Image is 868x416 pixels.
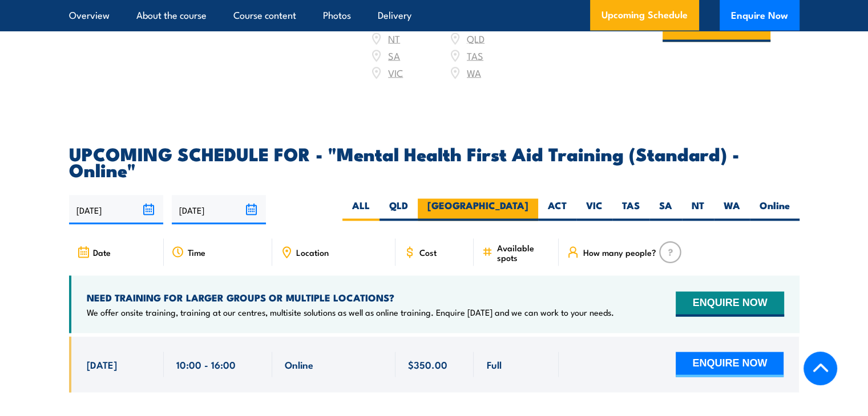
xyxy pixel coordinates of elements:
[682,199,714,221] label: NT
[408,358,447,371] span: $350.00
[676,292,784,317] button: ENQUIRE NOW
[87,307,614,318] p: We offer onsite training, training at our centres, multisite solutions as well as online training...
[583,247,656,257] span: How many people?
[649,199,682,221] label: SA
[69,195,163,225] input: From date
[612,199,649,221] label: TAS
[342,199,380,221] label: ALL
[188,247,205,257] span: Time
[576,199,612,221] label: VIC
[176,358,236,371] span: 10:00 - 16:00
[750,199,800,221] label: Online
[538,199,576,221] label: ACT
[380,199,418,221] label: QLD
[486,358,501,371] span: Full
[87,291,614,304] h4: NEED TRAINING FOR LARGER GROUPS OR MULTIPLE LOCATIONS?
[69,145,800,177] h2: UPCOMING SCHEDULE FOR - "Mental Health First Aid Training (Standard) - Online"
[714,199,750,221] label: WA
[419,247,437,257] span: Cost
[93,247,111,257] span: Date
[172,195,266,225] input: To date
[496,243,551,262] span: Available spots
[87,358,117,371] span: [DATE]
[285,358,313,371] span: Online
[676,352,784,377] button: ENQUIRE NOW
[296,247,329,257] span: Location
[418,199,538,221] label: [GEOGRAPHIC_DATA]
